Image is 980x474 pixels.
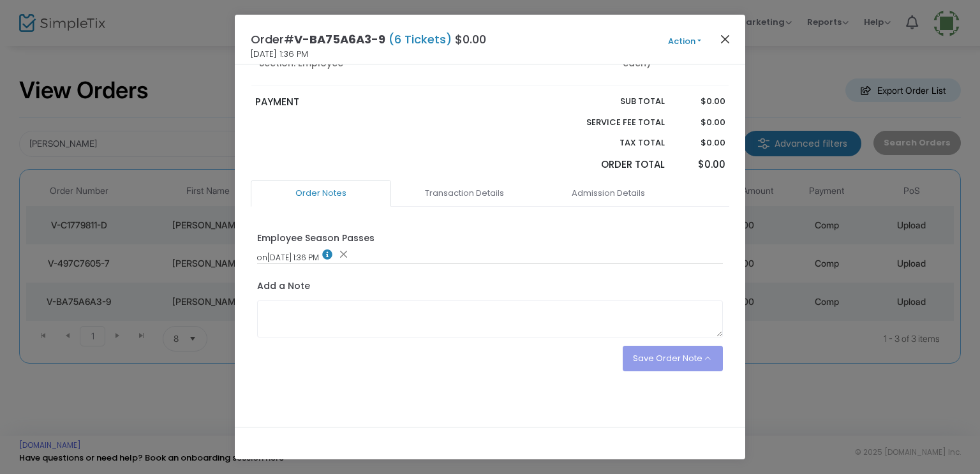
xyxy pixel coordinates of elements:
[677,95,725,108] p: $0.00
[257,232,375,245] div: Employee Season Passes
[385,31,455,47] span: (6 Tickets)
[294,31,385,47] span: V-BA75A6A3-9
[394,180,535,207] a: Transaction Details
[257,251,267,262] span: on
[677,137,725,149] p: $0.00
[677,158,725,172] p: $0.00
[717,31,734,47] button: Close
[255,95,484,110] p: PAYMENT
[251,31,486,48] h4: Order# $0.00
[556,158,665,172] p: Order Total
[556,116,665,129] p: Service Fee Total
[556,95,665,108] p: Sub total
[257,249,724,263] div: [DATE] 1:36 PM
[677,116,725,129] p: $0.00
[538,180,678,207] a: Admission Details
[251,48,308,61] span: [DATE] 1:36 PM
[251,180,391,207] a: Order Notes
[556,137,665,149] p: Tax Total
[646,34,723,48] button: Action
[257,279,310,296] label: Add a Note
